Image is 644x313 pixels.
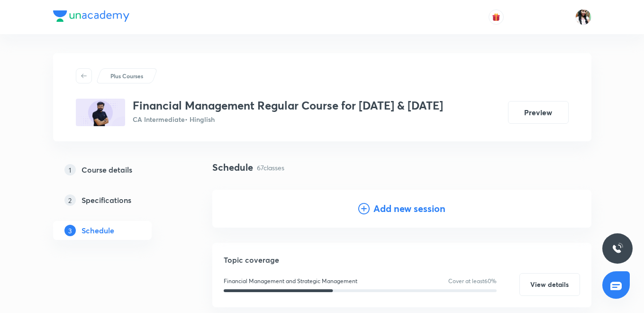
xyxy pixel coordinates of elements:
button: Preview [508,101,569,124]
p: 67 classes [257,163,284,173]
p: 1 [64,164,76,175]
h3: Financial Management Regular Course for [DATE] & [DATE] [133,99,443,112]
p: Plus Courses [110,72,143,80]
p: 2 [64,194,76,206]
img: BADD264C-4CD8-46FB-9443-E903335F4D38_plus.png [76,99,125,126]
img: Company Logo [53,10,129,22]
p: Cover at least 60 % [448,277,497,285]
h4: Add new session [373,202,445,216]
h4: Schedule [212,160,253,175]
h5: Specifications [82,194,131,206]
h5: Schedule [82,225,114,236]
img: Add [553,190,591,228]
button: avatar [489,9,504,25]
button: View details [519,273,580,296]
h5: Topic coverage [224,254,580,266]
p: Financial Management and Strategic Management [224,277,357,285]
img: Bismita Dutta [575,9,591,25]
a: Company Logo [53,10,129,24]
img: ttu [612,243,623,254]
p: 3 [64,225,76,236]
h5: Course details [82,164,132,175]
a: 1Course details [53,160,182,179]
p: CA Intermediate • Hinglish [133,114,443,124]
img: avatar [492,13,500,21]
a: 2Specifications [53,191,182,210]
